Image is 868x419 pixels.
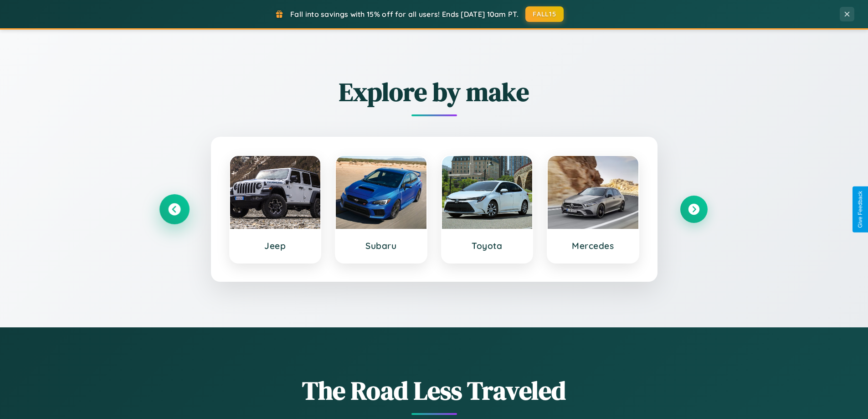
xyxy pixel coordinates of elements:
h3: Mercedes [557,240,629,251]
h3: Subaru [345,240,417,251]
h3: Jeep [239,240,312,251]
span: Fall into savings with 15% off for all users! Ends [DATE] 10am PT. [290,10,519,19]
div: Give Feedback [857,191,863,228]
button: FALL15 [525,6,564,22]
h2: Explore by make [161,74,708,109]
h3: Toyota [451,240,524,251]
h1: The Road Less Traveled [161,373,708,408]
